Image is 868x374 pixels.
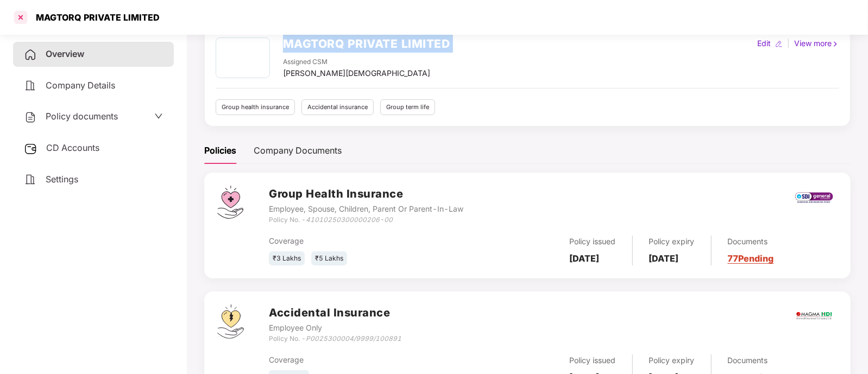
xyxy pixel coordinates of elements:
h3: Accidental Insurance [269,305,401,321]
div: ₹5 Lakhs [311,251,347,266]
div: Group health insurance [216,99,295,115]
div: Policy expiry [649,236,695,248]
img: svg+xml;base64,PHN2ZyB4bWxucz0iaHR0cDovL3d3dy53My5vcmcvMjAwMC9zdmciIHdpZHRoPSI0OS4zMjEiIGhlaWdodD... [217,305,244,339]
div: Coverage [269,354,458,366]
div: Policy expiry [649,354,695,366]
span: Overview [46,48,84,59]
div: Coverage [269,235,458,247]
div: Policy No. - [269,215,463,225]
div: Policy issued [570,236,616,248]
div: Edit [755,37,773,49]
i: 41010250300000206-00 [306,215,393,224]
div: | [785,37,792,49]
h3: Group Health Insurance [269,186,463,202]
img: svg+xml;base64,PHN2ZyB4bWxucz0iaHR0cDovL3d3dy53My5vcmcvMjAwMC9zdmciIHdpZHRoPSI0Ny43MTQiIGhlaWdodD... [217,186,243,219]
img: svg+xml;base64,PHN2ZyB4bWxucz0iaHR0cDovL3d3dy53My5vcmcvMjAwMC9zdmciIHdpZHRoPSIyNCIgaGVpZ2h0PSIyNC... [24,48,37,61]
span: Company Details [46,80,115,91]
div: Documents [728,236,774,248]
div: MAGTORQ PRIVATE LIMITED [29,12,160,23]
div: ₹3 Lakhs [269,251,305,266]
span: down [154,112,163,121]
span: Settings [46,174,78,185]
img: svg+xml;base64,PHN2ZyB3aWR0aD0iMjUiIGhlaWdodD0iMjQiIHZpZXdCb3g9IjAgMCAyNSAyNCIgZmlsbD0ibm9uZSIgeG... [24,142,37,155]
img: sbi.png [795,190,834,205]
div: Documents [728,354,774,366]
img: svg+xml;base64,PHN2ZyB4bWxucz0iaHR0cDovL3d3dy53My5vcmcvMjAwMC9zdmciIHdpZHRoPSIyNCIgaGVpZ2h0PSIyNC... [24,173,37,186]
div: Employee, Spouse, Children, Parent Or Parent-In-Law [269,203,463,215]
i: P0025300004/9999/100891 [306,334,401,343]
img: svg+xml;base64,PHN2ZyB4bWxucz0iaHR0cDovL3d3dy53My5vcmcvMjAwMC9zdmciIHdpZHRoPSIyNCIgaGVpZ2h0PSIyNC... [24,79,37,92]
span: Policy documents [46,111,118,122]
a: 77 Pending [728,253,774,264]
img: svg+xml;base64,PHN2ZyB4bWxucz0iaHR0cDovL3d3dy53My5vcmcvMjAwMC9zdmciIHdpZHRoPSIyNCIgaGVpZ2h0PSIyNC... [24,111,37,124]
h2: MAGTORQ PRIVATE LIMITED [283,35,450,53]
div: Accidental insurance [301,99,374,115]
b: [DATE] [570,253,600,264]
img: magma.png [795,297,833,335]
div: Policy issued [570,354,616,366]
div: Assigned CSM [283,57,430,67]
div: Employee Only [269,322,401,334]
img: rightIcon [832,40,839,48]
div: Group term life [380,99,435,115]
div: [PERSON_NAME][DEMOGRAPHIC_DATA] [283,67,430,79]
img: editIcon [775,40,783,48]
div: View more [792,37,841,49]
span: CD Accounts [46,142,99,153]
div: Company Documents [254,144,342,157]
div: Policy No. - [269,334,401,344]
b: [DATE] [649,253,679,264]
div: Policies [204,144,236,157]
